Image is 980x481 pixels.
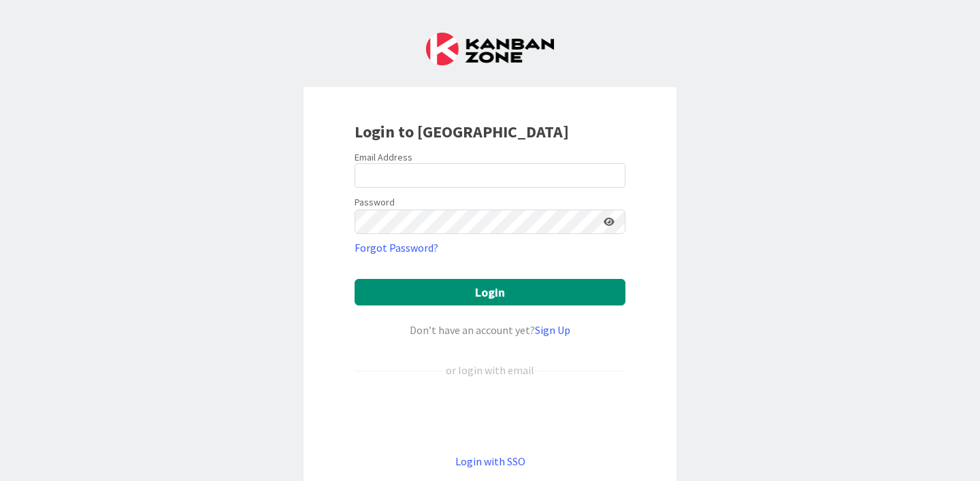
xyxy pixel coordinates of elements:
label: Password [355,195,395,210]
button: Login [355,279,625,305]
a: Login with SSO [455,454,525,468]
label: Email Address [355,151,412,163]
a: Sign Up [535,323,570,337]
div: Don’t have an account yet? [355,322,625,338]
img: Kanban Zone [426,33,554,65]
iframe: Sign in with Google Button [348,401,632,431]
a: Forgot Password? [355,239,438,256]
b: Login to [GEOGRAPHIC_DATA] [355,121,569,142]
div: or login with email [442,362,538,378]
